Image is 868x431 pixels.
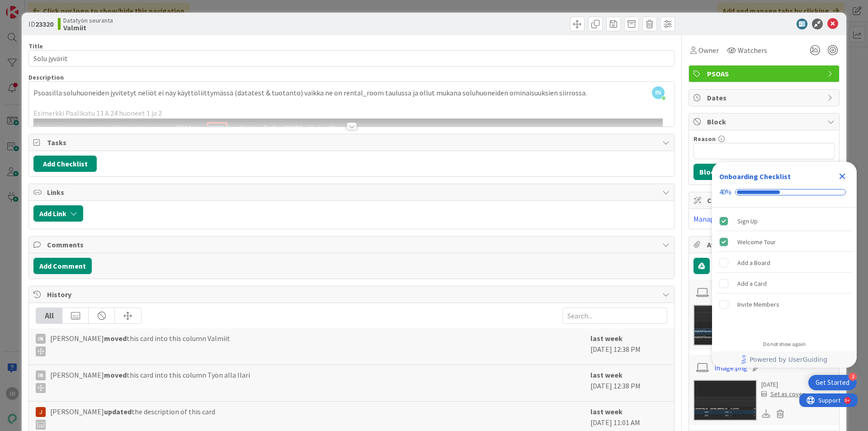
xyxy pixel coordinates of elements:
[36,308,62,323] div: All
[693,135,716,143] label: Reason
[36,407,46,417] img: JM
[28,19,53,29] span: ID
[63,24,113,31] b: Valmiit
[737,278,767,289] div: Add a Card
[33,258,92,274] button: Add Comment
[693,214,763,223] a: Manage Custom Fields
[761,380,805,389] div: [DATE]
[50,369,250,393] span: [PERSON_NAME] this card into this column Työn alla Ilari
[707,92,823,103] span: Dates
[738,45,767,56] span: Watchers
[750,354,827,365] span: Powered by UserGuiding
[717,351,852,368] a: Powered by UserGuiding
[761,408,771,420] div: Download
[104,334,127,343] b: moved
[737,299,779,310] div: Invite Members
[47,239,658,250] span: Comments
[808,375,857,390] div: Open Get Started checklist, remaining modules: 3
[590,333,667,360] div: [DATE] 12:38 PM
[737,257,770,268] div: Add a Board
[33,205,83,222] button: Add Link
[835,169,849,184] div: Close Checklist
[590,369,667,397] div: [DATE] 12:38 PM
[737,237,776,247] div: Welcome Tour
[104,370,127,379] b: moved
[33,156,97,172] button: Add Checklist
[28,73,64,81] span: Description
[707,195,823,206] span: Custom Fields
[104,407,132,416] b: updated
[719,188,849,196] div: Checklist progress: 40%
[816,378,849,387] div: Get Started
[50,406,215,430] span: [PERSON_NAME] the description of this card
[714,362,747,373] a: image.png
[719,171,791,182] div: Onboarding Checklist
[761,389,805,399] div: Set as cover
[36,370,46,380] div: IN
[28,42,43,50] label: Title
[712,351,857,368] div: Footer
[849,373,857,381] div: 3
[707,116,823,127] span: Block
[46,4,50,11] div: 9+
[693,164,724,180] button: Block
[590,334,623,343] b: last week
[35,19,53,28] b: 23320
[712,208,857,335] div: Checklist items
[707,68,823,79] span: PSOAS
[707,239,823,250] span: Attachments
[590,370,623,379] b: last week
[590,407,623,416] b: last week
[28,50,675,66] input: type card name here...
[47,289,658,300] span: History
[763,341,806,348] div: Do not show again
[716,253,853,273] div: Add a Board is incomplete.
[36,334,46,344] div: IN
[50,333,230,356] span: [PERSON_NAME] this card into this column Valmiit
[716,211,853,231] div: Sign Up is complete.
[737,216,758,227] div: Sign Up
[716,232,853,252] div: Welcome Tour is complete.
[33,88,670,98] p: Psoasilla soluhuoneiden jyvitetyt neliöt ei näy käyttöliittymässä (datatest & tuotanto) vaikka ne...
[712,162,857,368] div: Checklist Container
[562,308,667,324] input: Search...
[716,294,853,314] div: Invite Members is incomplete.
[716,274,853,294] div: Add a Card is incomplete.
[698,45,719,56] span: Owner
[47,187,658,198] span: Links
[719,188,731,196] div: 40%
[47,137,658,148] span: Tasks
[63,17,113,24] span: Datatyön seuranta
[19,1,41,12] span: Support
[652,86,665,99] span: IN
